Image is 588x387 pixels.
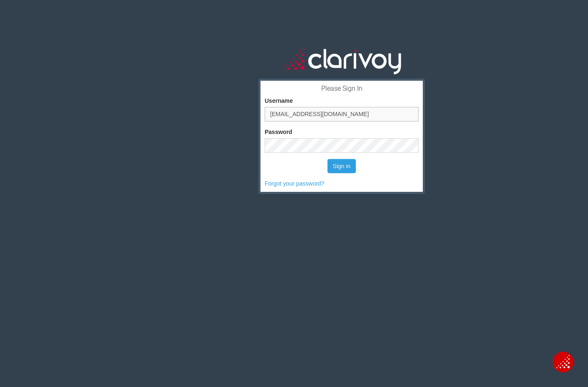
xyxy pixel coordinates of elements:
[265,128,292,136] label: Password
[265,97,293,105] label: Username
[265,180,324,187] a: Forgot your password?
[327,159,356,173] button: Sign in
[265,107,419,122] input: Username
[265,85,419,92] h3: Please Sign In
[283,46,401,75] img: clarivoy_whitetext_transbg.svg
